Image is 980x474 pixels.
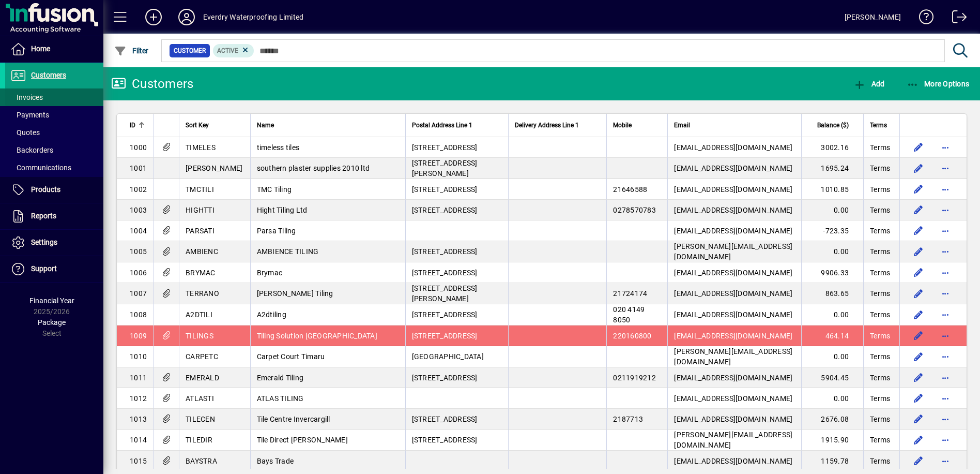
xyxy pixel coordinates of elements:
span: [EMAIL_ADDRESS][DOMAIN_NAME] [674,164,792,172]
button: Edit [910,243,927,260]
td: 464.14 [801,325,863,346]
button: Edit [910,411,927,427]
span: Tile Centre Invercargill [257,415,330,423]
span: 1008 [130,310,147,319]
span: AMBIENC [186,247,218,256]
span: Quotes [10,128,40,137]
span: A2dtiling [257,310,286,319]
td: 0.00 [801,304,863,325]
span: 1000 [130,143,147,152]
span: 1001 [130,164,147,172]
span: Terms [870,268,890,278]
button: Edit [910,264,927,281]
button: More options [937,328,954,344]
span: Financial Year [29,297,74,305]
span: Postal Address Line 1 [412,120,472,131]
span: EMERALD [186,374,219,382]
span: 020 4149 8050 [613,305,645,324]
td: 3002.16 [801,137,863,158]
span: 1003 [130,206,147,214]
span: Name [257,120,274,131]
span: 1002 [130,185,147,194]
button: Profile [170,8,203,26]
span: Emerald Tiling [257,374,304,382]
span: [EMAIL_ADDRESS][DOMAIN_NAME] [674,394,792,403]
div: Mobile [613,120,661,131]
span: [STREET_ADDRESS] [412,269,478,277]
button: Edit [910,160,927,176]
a: Invoices [5,88,103,106]
a: Products [5,177,103,203]
button: More options [937,432,954,448]
span: [EMAIL_ADDRESS][DOMAIN_NAME] [674,457,792,465]
span: 1013 [130,415,147,423]
td: 9906.33 [801,262,863,283]
button: Edit [910,306,927,323]
button: More options [937,411,954,427]
span: [PERSON_NAME] [186,164,242,172]
span: ID [130,120,135,131]
a: Reports [5,203,103,229]
button: More options [937,243,954,260]
span: 1014 [130,436,147,444]
span: [STREET_ADDRESS] [412,247,478,256]
span: Bays Trade [257,457,294,465]
button: More options [937,453,954,469]
button: Edit [910,390,927,407]
span: Tile Direct [PERSON_NAME] [257,436,348,444]
button: Add [851,75,887,93]
button: Edit [910,453,927,469]
button: Edit [910,202,927,218]
button: More options [937,160,954,176]
span: 2187713 [613,415,643,423]
span: Terms [870,205,890,215]
button: Edit [910,432,927,448]
span: Email [674,120,690,131]
button: Edit [910,223,927,239]
button: More options [937,285,954,302]
span: [STREET_ADDRESS] [412,374,478,382]
span: Filter [114,47,149,55]
a: Communications [5,159,103,176]
button: Edit [910,369,927,386]
span: BRYMAC [186,269,216,277]
span: TMC Tiling [257,185,292,194]
td: 0.00 [801,346,863,367]
span: AMBIENCE TILING [257,247,319,256]
span: 1010 [130,352,147,361]
span: [EMAIL_ADDRESS][DOMAIN_NAME] [674,185,792,194]
span: Customer [174,46,206,56]
a: Backorders [5,141,103,159]
td: 863.65 [801,283,863,304]
span: A2DTILI [186,310,212,319]
span: Terms [870,246,890,257]
span: Terms [870,142,890,153]
td: 1159.78 [801,451,863,471]
span: [PERSON_NAME][EMAIL_ADDRESS][DOMAIN_NAME] [674,242,792,261]
div: Name [257,120,399,131]
a: Logout [944,2,967,36]
a: Quotes [5,124,103,141]
span: [STREET_ADDRESS] [412,185,478,194]
button: More options [937,390,954,407]
span: [EMAIL_ADDRESS][DOMAIN_NAME] [674,269,792,277]
mat-chip: Activation Status: Active [213,44,254,57]
a: Payments [5,106,103,124]
span: 220160800 [613,332,651,340]
span: Brymac [257,269,283,277]
span: TILECEN [186,415,215,423]
a: Settings [5,230,103,256]
td: 2676.08 [801,409,863,429]
button: More options [937,348,954,365]
span: Terms [870,184,890,195]
span: timeless tiles [257,143,300,152]
span: Tiling Solution [GEOGRAPHIC_DATA] [257,332,377,340]
span: Terms [870,393,890,404]
span: CARPETC [186,352,218,361]
span: HIGHTTI [186,206,215,214]
span: 21724174 [613,289,647,298]
span: 0278570783 [613,206,656,214]
span: More Options [907,80,970,88]
span: Home [31,45,50,53]
span: TILEDIR [186,436,212,444]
